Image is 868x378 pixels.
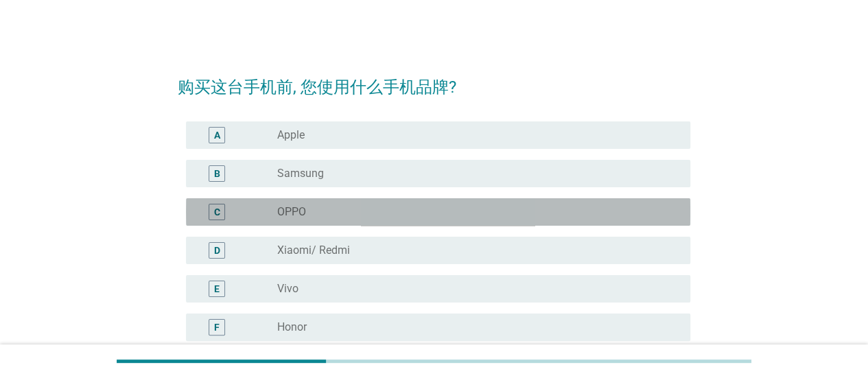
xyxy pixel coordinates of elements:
div: A [214,128,220,142]
h2: 购买这台手机前, 您使用什么手机品牌? [178,61,690,99]
div: C [214,204,220,219]
div: F [214,320,220,334]
label: Samsung [277,167,324,180]
div: D [214,243,220,257]
label: Vivo [277,282,298,296]
div: B [214,166,220,180]
label: Honor [277,320,307,334]
div: E [214,281,220,296]
label: Xiaomi/ Redmi [277,244,350,257]
label: Apple [277,128,305,142]
label: OPPO [277,205,306,219]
